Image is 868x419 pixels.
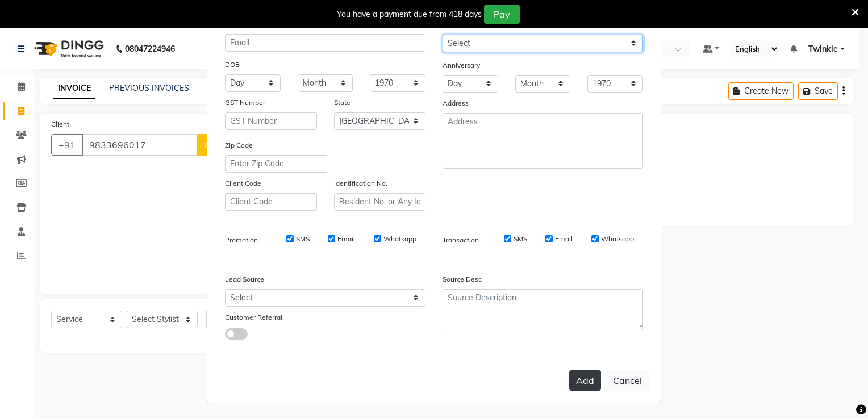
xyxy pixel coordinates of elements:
label: Client Code [225,178,261,188]
label: Email [337,234,355,244]
label: Zip Code [225,140,253,150]
label: Customer Referral [225,312,282,322]
label: SMS [296,234,310,244]
button: Add [569,370,601,391]
label: DOB [225,60,240,70]
label: GST Number [225,98,265,108]
label: State [334,98,350,108]
input: GST Number [225,112,317,130]
input: Resident No. or Any Id [334,193,426,211]
label: Whatsapp [601,234,634,244]
label: Address [443,98,469,108]
label: Identification No. [334,178,387,188]
input: Email [225,34,425,52]
label: Transaction [443,235,479,245]
label: Promotion [225,235,258,245]
label: Lead Source [225,274,264,284]
div: You have a payment due from 418 days [337,9,482,20]
label: Email [555,234,573,244]
input: Client Code [225,193,317,211]
label: SMS [514,234,527,244]
button: Pay [484,5,520,24]
label: Anniversary [443,60,480,70]
label: Whatsapp [383,234,416,244]
input: Enter Zip Code [225,155,327,173]
button: Cancel [606,370,649,391]
label: Source Desc [443,274,482,284]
